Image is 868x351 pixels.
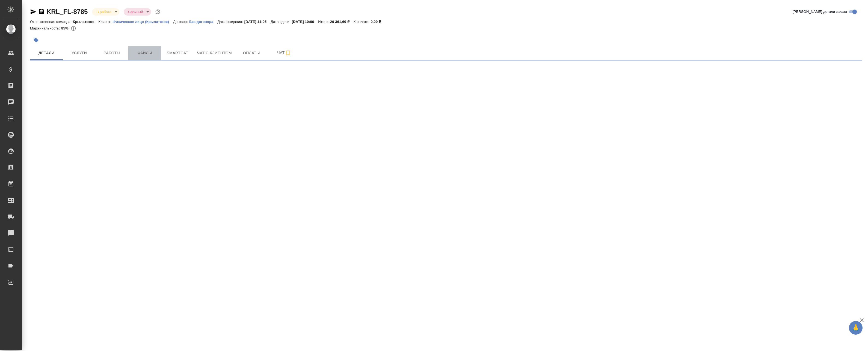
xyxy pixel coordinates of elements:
span: Услуги [66,50,92,56]
button: В работе [95,10,113,14]
p: 85% [61,26,70,30]
button: 🙏 [849,321,863,335]
span: Работы [99,50,125,56]
span: 🙏 [851,322,860,334]
p: Дата сдачи: [271,20,292,24]
span: [PERSON_NAME] детали заказа [793,9,847,14]
span: Чат [271,49,297,56]
p: Клиент: [98,20,112,24]
button: Срочный [126,10,144,14]
button: Доп статусы указывают на важность/срочность заказа [154,8,161,15]
a: Физическое лицо (Крылатское) [113,19,173,24]
p: Крылатское [73,20,99,24]
p: Ответственная команда: [30,20,73,24]
p: Дата создания: [217,20,244,24]
p: 20 361,60 ₽ [330,20,354,24]
span: Оплаты [238,50,265,56]
span: Чат с клиентом [197,50,232,56]
p: 0,00 ₽ [371,20,385,24]
p: Итого: [318,20,330,24]
p: [DATE] 10:00 [292,20,318,24]
div: В работе [92,8,119,16]
span: Детали [33,50,60,56]
span: Smartcat [164,50,191,56]
button: Добавить тэг [30,34,42,46]
button: Скопировать ссылку для ЯМессенджера [30,8,37,15]
p: [DATE] 11:05 [244,20,271,24]
button: 2502.56 RUB; [70,25,77,32]
a: KRL_FL-8785 [46,8,88,15]
p: Без договора [189,20,218,24]
p: Договор: [173,20,189,24]
a: Без договора [189,19,218,24]
div: В работе [124,8,151,16]
p: Физическое лицо (Крылатское) [113,20,173,24]
p: К оплате: [354,20,371,24]
span: Файлы [132,50,158,56]
p: Маржинальность: [30,26,61,30]
button: Скопировать ссылку [38,8,45,15]
svg: Подписаться [285,50,291,56]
